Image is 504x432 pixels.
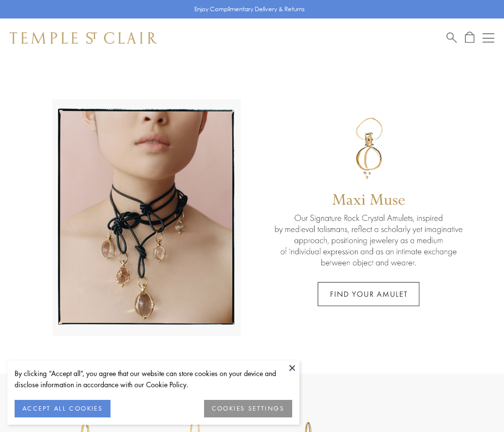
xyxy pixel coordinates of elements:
button: ACCEPT ALL COOKIES [15,400,111,417]
button: COOKIES SETTINGS [204,400,292,417]
img: Temple St. Clair [10,32,157,44]
a: Search [447,32,457,44]
a: Open Shopping Bag [465,32,474,44]
div: By clicking “Accept all”, you agree that our website can store cookies on your device and disclos... [15,368,292,390]
button: Open navigation [483,32,494,44]
p: Enjoy Complimentary Delivery & Returns [194,4,305,14]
